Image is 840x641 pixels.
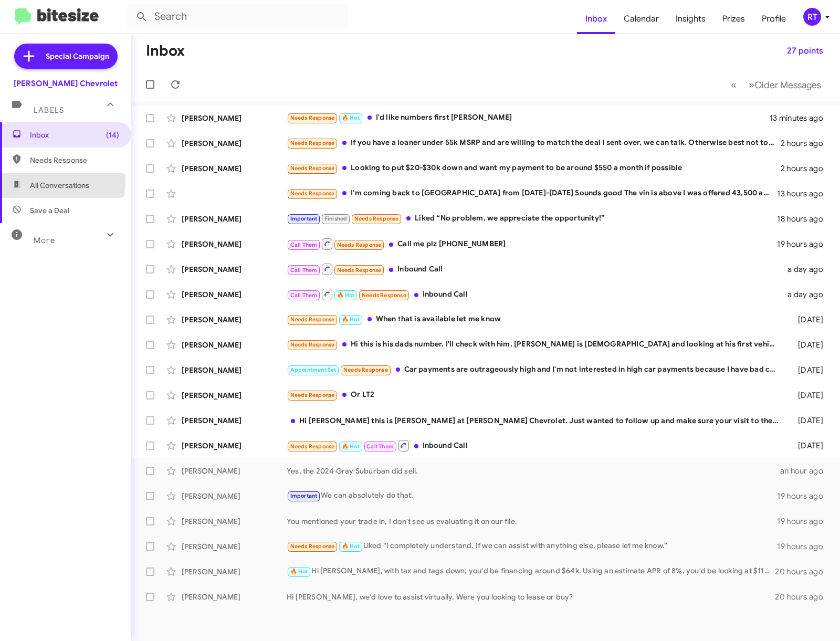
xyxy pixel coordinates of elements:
span: Needs Response [290,341,335,348]
div: Call me plz [PHONE_NUMBER] [287,237,777,250]
input: Search [127,4,348,29]
span: 🔥 Hot [342,316,360,323]
div: an hour ago [780,466,832,476]
div: 20 hours ago [775,566,832,577]
div: Looking to put $20-$30k down and want my payment to be around $550 a month if possible [287,162,781,174]
div: RT [803,8,821,26]
div: [DATE] [784,340,832,350]
div: I'd like numbers first [PERSON_NAME] [287,112,770,124]
div: 19 hours ago [777,516,832,527]
div: 20 hours ago [775,592,832,602]
div: 19 hours ago [777,541,832,552]
a: Calendar [615,4,667,34]
span: 🔥 Hot [290,568,308,575]
div: Yes, the 2024 Gray Suburban did sell. [287,466,780,476]
div: [DATE] [784,365,832,375]
div: [PERSON_NAME] [182,566,287,577]
span: Call Them [366,443,394,450]
span: Appointment Set [290,366,337,373]
div: [PERSON_NAME] [182,163,287,174]
span: Needs Response [343,366,388,373]
span: Needs Response [290,165,335,172]
div: [PERSON_NAME] [182,541,287,552]
div: Or LT2 [287,389,784,401]
span: 27 points [787,41,823,60]
div: Inbound Call [287,262,784,276]
button: Next [742,74,827,96]
span: Needs Response [290,190,335,197]
div: 2 hours ago [781,163,832,174]
div: Hi [PERSON_NAME], with tax and tags down, you'd be financing around $64k. Using an estimate APR o... [287,565,775,577]
nav: Page navigation example [725,74,827,96]
div: [PERSON_NAME] [182,491,287,501]
div: [PERSON_NAME] [182,365,287,375]
span: 🔥 Hot [342,114,360,121]
div: [PERSON_NAME] [182,516,287,527]
span: « [731,78,737,91]
div: [DATE] [784,440,832,451]
span: Needs Response [337,267,382,274]
div: [PERSON_NAME] [182,340,287,350]
div: 18 hours ago [777,214,832,224]
span: Needs Response [290,140,335,146]
a: Prizes [714,4,753,34]
div: Hi [PERSON_NAME] this is [PERSON_NAME] at [PERSON_NAME] Chevrolet. Just wanted to follow up and m... [287,415,784,426]
div: Hi this is his dads number. I'll check with him. [PERSON_NAME] is [DEMOGRAPHIC_DATA] and looking ... [287,339,784,351]
span: Needs Response [290,543,335,550]
div: 19 hours ago [777,239,832,249]
span: Call Them [290,292,318,299]
span: Needs Response [290,392,335,398]
span: Call Them [290,241,318,248]
div: [PERSON_NAME] [182,113,287,123]
div: 2 hours ago [781,138,832,149]
div: We can absolutely do that. [287,490,777,502]
span: Call Them [290,267,318,274]
div: [PERSON_NAME] [182,415,287,426]
div: 13 hours ago [777,188,832,199]
div: [PERSON_NAME] [182,214,287,224]
div: [DATE] [784,390,832,401]
span: Needs Response [362,292,406,299]
span: Special Campaign [46,51,109,61]
button: 27 points [779,41,832,60]
div: Liked “No problem, we appreciate the opportunity!” [287,213,777,225]
span: 🔥 Hot [342,543,360,550]
span: 🔥 Hot [342,443,360,450]
div: [PERSON_NAME] [182,239,287,249]
div: a day ago [784,289,832,300]
div: Inbound Call [287,439,784,452]
span: Needs Response [354,215,399,222]
div: [DATE] [784,415,832,426]
div: [PERSON_NAME] [182,440,287,451]
span: Profile [753,4,794,34]
div: [PERSON_NAME] [182,289,287,300]
span: Needs Response [337,241,382,248]
span: (14) [106,130,119,140]
a: Insights [667,4,714,34]
h1: Inbox [146,43,185,59]
a: Inbox [577,4,615,34]
div: [DATE] [784,314,832,325]
div: You mentioned your trade in, I don't see us evaluating it on our file. [287,516,777,527]
span: Inbox [30,130,119,140]
button: Previous [724,74,743,96]
div: [PERSON_NAME] [182,390,287,401]
div: Liked “I completely understand. If we can assist with anything else, please let me know.” [287,540,777,552]
div: a day ago [784,264,832,275]
button: RT [794,8,828,26]
div: [PERSON_NAME] [182,264,287,275]
span: Needs Response [30,155,119,165]
span: » [749,78,754,91]
span: Important [290,492,318,499]
div: Hi [PERSON_NAME], we'd love to assist virtually. Were you looking to lease or buy? [287,592,775,602]
div: 13 minutes ago [770,113,832,123]
span: More [34,236,55,245]
span: Labels [34,106,64,115]
div: [PERSON_NAME] [182,466,287,476]
span: Needs Response [290,443,335,450]
div: 19 hours ago [777,491,832,501]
